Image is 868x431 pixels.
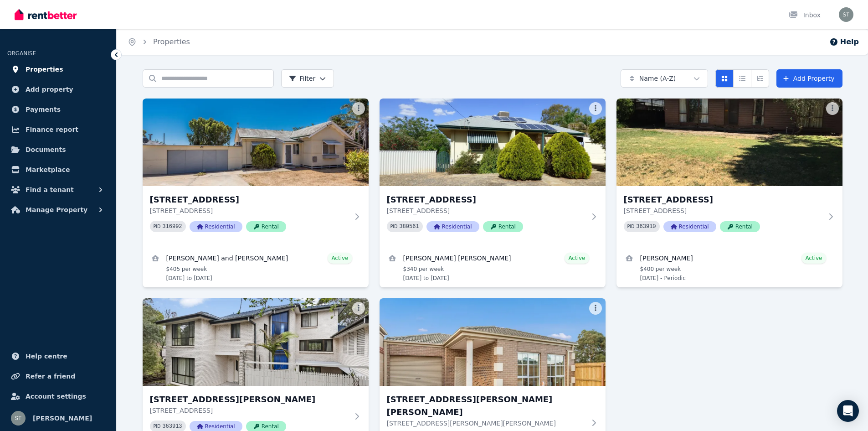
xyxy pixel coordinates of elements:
span: Find a tenant [26,184,74,195]
button: Compact list view [733,69,751,88]
span: Finance report [26,124,78,135]
button: More options [589,302,602,315]
span: Rental [720,221,760,232]
button: Name (A-Z) [621,69,708,88]
span: Refer a friend [26,371,75,382]
a: Documents [7,140,109,159]
button: More options [352,102,365,115]
span: Rental [483,221,523,232]
button: Manage Property [7,201,109,219]
a: Add property [7,80,109,99]
a: Help centre [7,347,109,365]
a: Payments [7,100,109,119]
span: Manage Property [26,204,87,215]
span: Help centre [26,351,67,362]
span: Marketplace [26,164,70,175]
img: Shlok Thakur [11,411,26,426]
img: 57 Station St, Wallan [616,99,842,186]
img: 81 Appletree Dr, Cherrybrook [143,298,369,386]
a: Properties [153,37,190,46]
button: More options [826,102,839,115]
img: 27 Cassia Street, Rangeway [143,99,369,186]
a: Marketplace [7,161,109,179]
p: [STREET_ADDRESS] [150,206,349,215]
a: View details for Douglas Laird and Michelle Walker [143,247,369,287]
nav: Breadcrumb [117,29,201,55]
h3: [STREET_ADDRESS] [150,193,349,206]
h3: [STREET_ADDRESS][PERSON_NAME] [150,393,349,406]
p: [STREET_ADDRESS] [150,406,349,415]
h3: [STREET_ADDRESS] [624,193,822,206]
code: 363913 [162,423,182,430]
span: Rental [246,221,286,232]
small: PID [627,224,635,229]
a: 39 Woolgar Ave, Merredin[STREET_ADDRESS][STREET_ADDRESS]PID 380561ResidentialRental [380,99,606,247]
span: Filter [289,74,316,83]
span: Documents [26,144,66,155]
span: Name (A-Z) [639,74,676,83]
span: Residential [663,221,716,232]
span: ORGANISE [7,50,36,57]
code: 316992 [162,223,182,230]
small: PID [154,224,161,229]
small: PID [390,224,398,229]
h3: [STREET_ADDRESS] [387,193,586,206]
small: PID [154,424,161,429]
code: 380561 [399,223,419,230]
a: Account settings [7,387,109,405]
img: RentBetter [15,8,77,21]
span: Account settings [26,391,86,402]
a: View details for Mark Eric Christensen [380,247,606,287]
span: Properties [26,64,63,75]
span: [PERSON_NAME] [33,413,92,424]
button: Filter [281,69,334,88]
img: Shlok Thakur [839,7,853,22]
span: Residential [190,221,242,232]
span: Add property [26,84,73,95]
p: [STREET_ADDRESS] [624,206,822,215]
a: View details for Kellie Everett [616,247,842,287]
a: Properties [7,60,109,78]
p: [STREET_ADDRESS] [387,206,586,215]
button: Find a tenant [7,181,109,199]
button: More options [589,102,602,115]
span: Payments [26,104,61,115]
button: Expanded list view [751,69,769,88]
a: 57 Station St, Wallan[STREET_ADDRESS][STREET_ADDRESS]PID 363910ResidentialRental [616,99,842,247]
a: Finance report [7,120,109,139]
h3: [STREET_ADDRESS][PERSON_NAME][PERSON_NAME] [387,393,586,419]
span: Residential [426,221,479,232]
button: Help [829,36,859,47]
a: 27 Cassia Street, Rangeway[STREET_ADDRESS][STREET_ADDRESS]PID 316992ResidentialRental [143,99,369,247]
div: View options [715,69,769,88]
p: [STREET_ADDRESS][PERSON_NAME][PERSON_NAME] [387,419,586,428]
div: Open Intercom Messenger [837,400,859,422]
img: unit 17/41-45 Gretel Grove, Melton [380,298,606,386]
button: Card view [715,69,734,88]
code: 363910 [636,223,656,230]
a: Refer a friend [7,367,109,385]
img: 39 Woolgar Ave, Merredin [380,99,606,186]
a: Add Property [776,69,842,88]
button: More options [352,302,365,315]
div: Inbox [789,10,821,20]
